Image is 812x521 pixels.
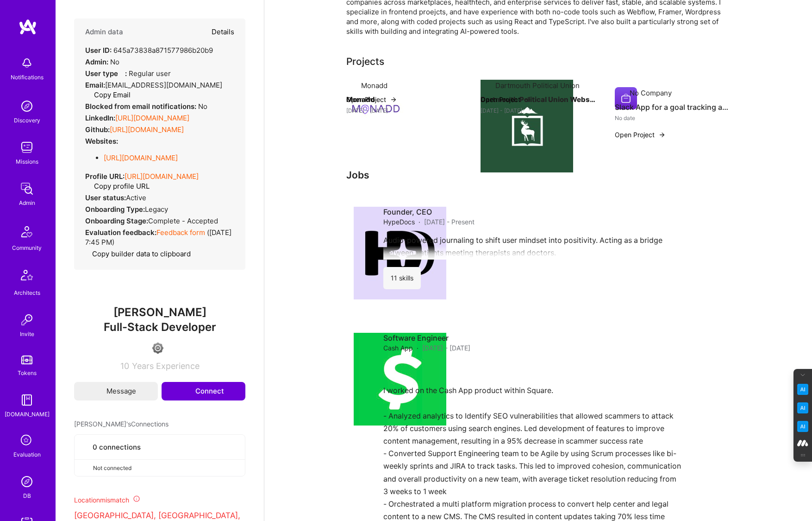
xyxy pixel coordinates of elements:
[125,172,199,181] a: [URL][DOMAIN_NAME]
[615,130,666,140] button: Open Project
[23,491,31,501] div: DB
[19,198,35,208] div: Admin
[74,382,158,400] button: Message
[417,343,418,353] span: ·
[85,57,119,67] div: No
[524,96,531,103] img: arrow-right
[14,288,40,298] div: Architects
[5,409,50,419] div: [DOMAIN_NAME]
[18,311,36,329] img: Invite
[120,361,129,371] span: 10
[18,391,36,409] img: guide book
[21,356,32,364] img: tokens
[797,402,808,413] img: Email Tone Analyzer icon
[85,251,92,258] i: icon Copy
[481,80,573,172] img: Company logo
[87,183,94,190] i: icon Copy
[346,55,384,69] div: Projects
[615,101,731,113] h4: Slack App for a goal tracking application called HypeDocs
[16,266,38,288] img: Architects
[156,228,205,237] a: Feedback form
[797,384,808,395] img: Key Point Extractor icon
[383,343,413,353] span: Cash App
[354,207,446,299] img: Company logo
[85,69,171,78] div: Regular user
[658,131,666,139] img: arrow-right
[212,19,234,45] button: Details
[74,434,245,477] button: 0 connectionsNot connected
[85,228,234,247] div: ( [DATE] 7:45 PM )
[18,368,37,378] div: Tokens
[85,28,123,36] h4: Admin data
[85,137,118,146] strong: Websites:
[85,216,148,225] strong: Onboarding Stage:
[383,333,470,343] h4: Software Engineer
[74,495,245,505] div: Location mismatch
[87,92,94,99] i: icon Copy
[797,421,808,432] img: Jargon Buster icon
[383,217,415,227] span: HypeDocs
[346,80,406,139] img: Company logo
[346,95,397,104] button: Open Project
[85,114,115,122] strong: LinkedIn:
[183,387,191,395] i: icon Connect
[390,96,397,103] img: arrow-right
[346,169,731,181] h3: Jobs
[11,72,44,82] div: Notifications
[104,320,216,334] span: Full-Stack Developer
[418,217,420,227] span: ·
[93,442,141,452] span: 0 connections
[82,464,89,471] i: icon CloseGray
[87,181,150,191] button: Copy profile URL
[145,205,168,214] span: legacy
[615,113,731,123] div: No date
[85,45,213,55] div: 645a73838a871577986b20b9
[18,472,36,491] img: Admin Search
[18,138,36,157] img: teamwork
[104,153,178,162] a: [URL][DOMAIN_NAME]
[148,216,218,225] span: Complete - Accepted
[18,97,36,115] img: discovery
[87,90,131,100] button: Copy Email
[85,205,145,214] strong: Onboarding Type:
[93,463,131,473] span: Not connected
[96,388,102,394] i: icon Mail
[18,54,36,72] img: bell
[85,193,126,202] strong: User status:
[85,69,127,78] strong: User type :
[18,179,36,198] img: admin teamwork
[630,88,672,98] div: No Company
[12,243,42,253] div: Community
[361,81,387,90] div: Monadd
[85,228,156,237] strong: Evaluation feedback:
[118,69,125,76] i: Help
[105,81,222,89] span: [EMAIL_ADDRESS][DOMAIN_NAME]
[615,87,637,109] img: Company logo
[16,157,38,166] div: Missions
[85,125,110,134] strong: Github:
[115,114,189,122] a: [URL][DOMAIN_NAME]
[346,94,462,106] h4: Monadd
[16,221,38,243] img: Community
[82,444,89,451] i: icon Collaborator
[74,419,169,429] span: [PERSON_NAME]'s Connections
[481,95,531,104] button: Open Project
[152,343,163,354] img: Limited Access
[481,106,596,115] div: [DATE] - [DATE]
[74,305,245,319] span: [PERSON_NAME]
[85,249,191,259] button: Copy builder data to clipboard
[85,172,125,181] strong: Profile URL:
[383,267,421,289] div: 11 skills
[85,81,105,89] strong: Email:
[354,333,446,426] img: Company logo
[424,217,475,227] span: [DATE] - Present
[422,343,470,353] span: [DATE] - [DATE]
[18,432,36,450] i: icon SelectionTeam
[85,102,207,111] div: No
[495,81,580,90] div: Dartmouth Political Union
[85,57,108,66] strong: Admin:
[20,329,34,339] div: Invite
[85,46,112,55] strong: User ID:
[13,450,41,459] div: Evaluation
[162,382,245,400] button: Connect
